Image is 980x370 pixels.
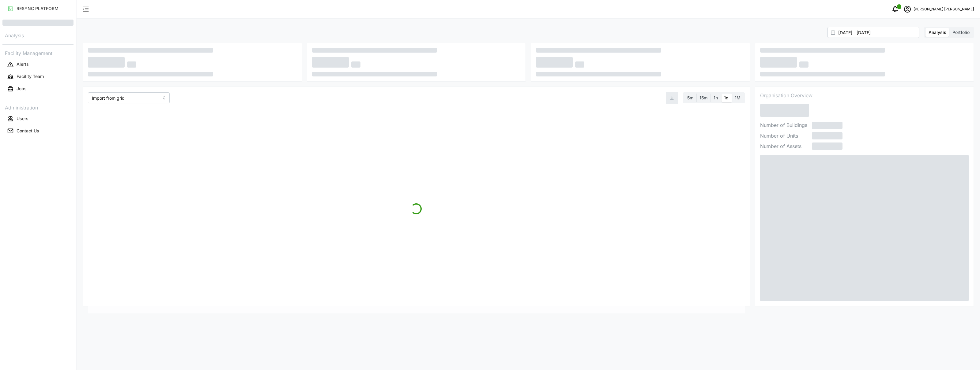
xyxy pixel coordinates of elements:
[17,73,44,80] p: Facility Team
[2,48,73,57] p: Facility Management
[2,71,73,83] a: Facility Team
[714,95,718,100] span: 1h
[2,71,73,82] button: Facility Team
[901,3,914,15] button: schedule
[17,128,39,134] p: Contact Us
[760,92,969,99] p: Organisation Overview
[2,58,73,71] a: Alerts
[17,6,58,12] p: RESYNC PLATFORM
[2,113,73,124] button: Users
[2,103,73,112] p: Administration
[2,83,73,95] a: Jobs
[889,3,901,15] button: notifications
[2,113,73,125] a: Users
[17,86,27,92] p: Jobs
[17,61,29,67] p: Alerts
[2,31,73,39] p: Analysis
[760,132,807,140] p: Number of Units
[2,125,73,137] a: Contact Us
[2,3,73,14] button: RESYNC PLATFORM
[735,95,741,100] span: 1M
[760,121,807,129] p: Number of Buildings
[2,83,73,94] button: Jobs
[724,95,729,100] span: 1d
[687,95,693,100] span: 5m
[2,125,73,136] button: Contact Us
[929,30,946,35] span: Analysis
[2,59,73,70] button: Alerts
[760,142,807,150] p: Number of Assets
[699,95,707,100] span: 15m
[914,6,974,12] p: [PERSON_NAME] [PERSON_NAME]
[952,30,970,35] span: Portfolio
[2,2,73,15] a: RESYNC PLATFORM
[17,116,28,122] p: Users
